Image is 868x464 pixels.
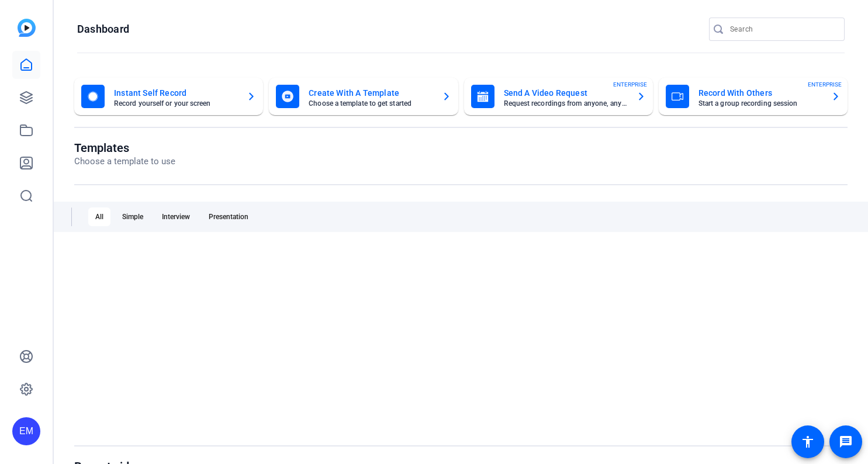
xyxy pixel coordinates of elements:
mat-icon: accessibility [801,435,815,449]
h1: Templates [74,141,175,155]
span: ENTERPRISE [808,80,842,89]
mat-card-title: Record With Others [698,86,822,100]
mat-icon: message [839,435,853,449]
mat-card-title: Create With A Template [309,86,432,100]
span: ENTERPRISE [613,80,647,89]
mat-card-subtitle: Record yourself or your screen [114,100,237,107]
div: Interview [155,207,197,226]
img: blue-gradient.svg [18,19,36,37]
div: Presentation [202,207,255,226]
div: EM [12,417,40,445]
div: All [88,207,110,226]
button: Instant Self RecordRecord yourself or your screen [74,78,263,115]
mat-card-subtitle: Request recordings from anyone, anywhere [504,100,627,107]
mat-card-subtitle: Choose a template to get started [309,100,432,107]
button: Send A Video RequestRequest recordings from anyone, anywhereENTERPRISE [464,78,653,115]
input: Search [730,22,835,36]
mat-card-subtitle: Start a group recording session [698,100,822,107]
h1: Dashboard [77,22,129,36]
button: Record With OthersStart a group recording sessionENTERPRISE [659,78,848,115]
mat-card-title: Send A Video Request [504,86,627,100]
p: Choose a template to use [74,155,175,168]
button: Create With A TemplateChoose a template to get started [269,78,458,115]
div: Simple [115,207,150,226]
mat-card-title: Instant Self Record [114,86,237,100]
